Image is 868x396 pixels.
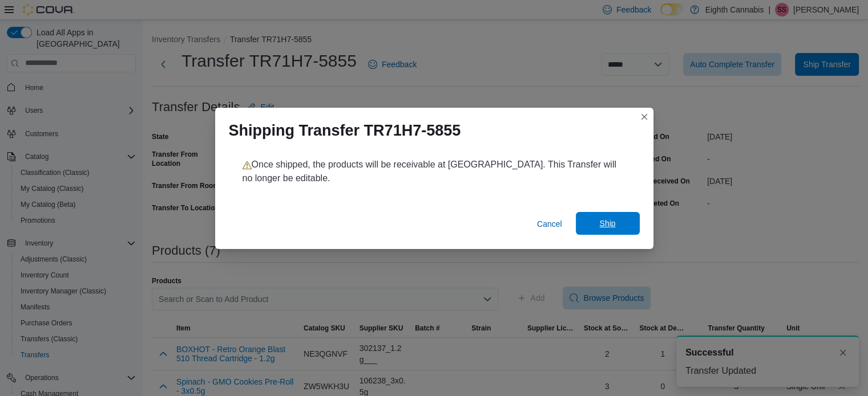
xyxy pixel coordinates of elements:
[229,121,461,140] h1: Shipping Transfer TR71H7-5855
[243,158,626,185] p: Once shipped, the products will be receivable at [GEOGRAPHIC_DATA]. This Transfer will no longer ...
[532,213,567,235] button: Cancel
[637,110,651,124] button: Closes this modal window
[537,218,562,230] span: Cancel
[576,212,640,235] button: Ship
[599,218,615,229] span: Ship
